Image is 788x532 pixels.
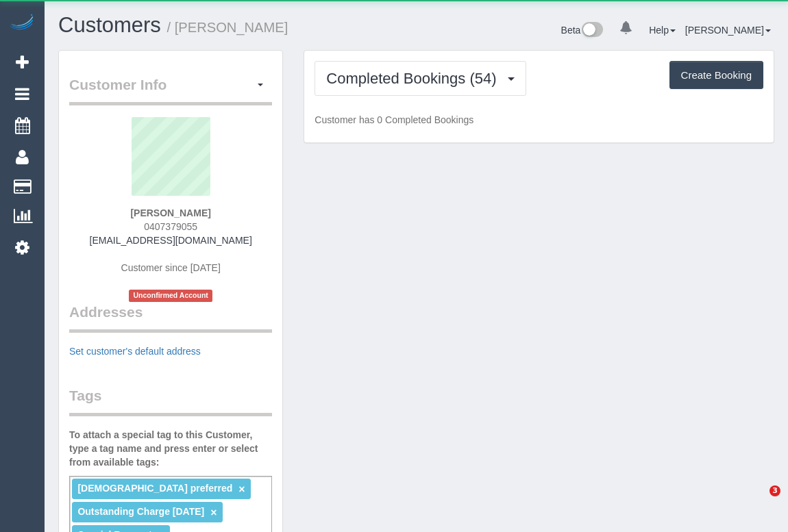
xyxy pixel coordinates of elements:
img: Automaid Logo [8,14,36,33]
span: 3 [769,485,780,496]
strong: [PERSON_NAME] [130,207,210,218]
span: [DEMOGRAPHIC_DATA] preferred [77,483,232,494]
iframe: Intercom live chat [741,485,774,518]
a: [EMAIL_ADDRESS][DOMAIN_NAME] [90,235,252,246]
a: × [210,507,217,518]
button: Create Booking [669,61,763,90]
button: Completed Bookings (54) [315,61,526,96]
a: Beta [561,25,604,36]
img: New interface [580,22,603,40]
a: [PERSON_NAME] [685,25,771,36]
a: Help [649,25,676,36]
a: Customers [58,13,161,37]
span: Outstanding Charge [DATE] [77,506,204,517]
a: × [238,483,245,495]
legend: Tags [69,385,272,416]
span: Completed Bookings (54) [326,70,503,87]
label: To attach a special tag to this Customer, type a tag name and press enter or select from availabl... [69,428,272,469]
legend: Customer Info [69,75,272,105]
a: Set customer's default address [69,346,201,357]
span: Customer since [DATE] [121,262,221,273]
small: / [PERSON_NAME] [167,20,288,35]
span: 0407379055 [144,221,197,232]
p: Customer has 0 Completed Bookings [315,113,763,127]
span: Unconfirmed Account [129,290,212,301]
